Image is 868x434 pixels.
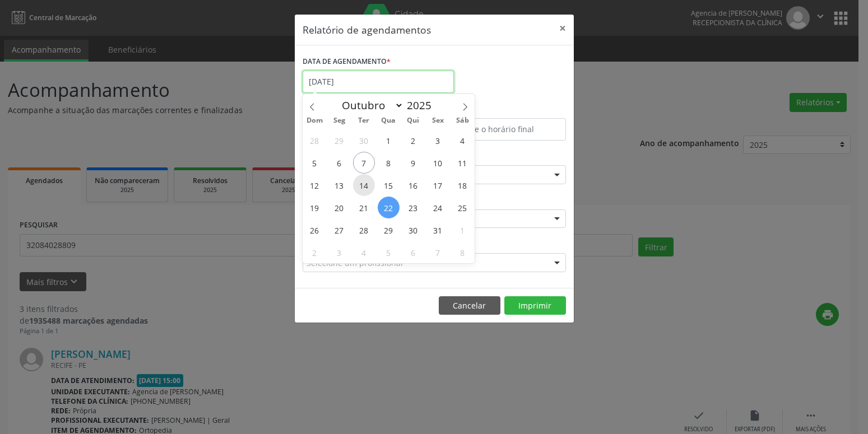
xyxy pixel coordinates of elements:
span: Outubro 17, 2025 [427,174,449,196]
span: Outubro 22, 2025 [378,197,400,218]
span: Outubro 5, 2025 [304,152,326,174]
button: Imprimir [504,296,566,315]
span: Novembro 3, 2025 [328,241,350,263]
span: Outubro 30, 2025 [402,219,424,241]
span: Qui [401,117,425,124]
span: Outubro 2, 2025 [402,129,424,151]
span: Novembro 8, 2025 [452,241,474,263]
button: Cancelar [439,296,500,315]
span: Outubro 15, 2025 [378,174,400,196]
span: Outubro 20, 2025 [328,197,350,218]
span: Selecione um profissional [307,257,403,269]
span: Outubro 3, 2025 [427,129,449,151]
span: Novembro 7, 2025 [427,241,449,263]
span: Outubro 26, 2025 [304,219,326,241]
label: ATÉ [437,101,566,118]
h5: Relatório de agendamentos [303,22,431,37]
span: Outubro 31, 2025 [427,219,449,241]
span: Outubro 23, 2025 [402,197,424,218]
span: Outubro 21, 2025 [353,197,375,218]
span: Outubro 9, 2025 [402,152,424,174]
span: Outubro 6, 2025 [328,152,350,174]
button: Close [551,15,574,42]
span: Novembro 4, 2025 [353,241,375,263]
span: Outubro 8, 2025 [378,152,400,174]
span: Novembro 2, 2025 [304,241,326,263]
input: Year [403,98,440,113]
span: Setembro 29, 2025 [328,129,350,151]
span: Outubro 24, 2025 [427,197,449,218]
span: Sex [425,117,450,124]
span: Qua [376,117,401,124]
span: Outubro 29, 2025 [378,219,400,241]
span: Outubro 28, 2025 [353,219,375,241]
span: Novembro 6, 2025 [402,241,424,263]
span: Outubro 11, 2025 [452,152,474,174]
span: Outubro 27, 2025 [328,219,350,241]
label: DATA DE AGENDAMENTO [303,53,391,71]
span: Outubro 12, 2025 [304,174,326,196]
span: Outubro 13, 2025 [328,174,350,196]
span: Novembro 5, 2025 [378,241,400,263]
input: Selecione o horário final [437,118,566,141]
span: Sáb [450,117,475,124]
span: Outubro 1, 2025 [378,129,400,151]
span: Outubro 25, 2025 [452,197,474,218]
select: Month [337,97,404,113]
span: Outubro 19, 2025 [304,197,326,218]
span: Outubro 4, 2025 [452,129,474,151]
span: Outubro 10, 2025 [427,152,449,174]
span: Novembro 1, 2025 [452,219,474,241]
span: Setembro 28, 2025 [304,129,326,151]
span: Ter [351,117,376,124]
span: Setembro 30, 2025 [353,129,375,151]
span: Outubro 16, 2025 [402,174,424,196]
span: Outubro 7, 2025 [353,152,375,174]
span: Dom [303,117,327,124]
span: Outubro 14, 2025 [353,174,375,196]
input: Selecione uma data ou intervalo [303,71,454,93]
span: Seg [327,117,351,124]
span: Outubro 18, 2025 [452,174,474,196]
